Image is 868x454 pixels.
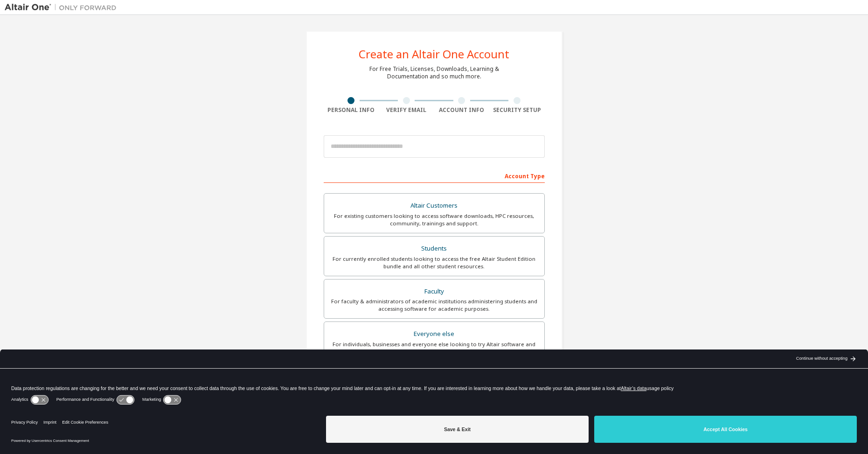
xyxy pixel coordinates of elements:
[330,285,539,298] div: Faculty
[434,106,490,114] div: Account Info
[5,3,121,12] img: Altair One
[324,168,545,183] div: Account Type
[330,341,539,356] div: For individuals, businesses and everyone else looking to try Altair software and explore our prod...
[330,212,539,227] div: For existing customers looking to access software downloads, HPC resources, community, trainings ...
[359,49,509,60] div: Create an Altair One Account
[324,106,379,114] div: Personal Info
[330,298,539,313] div: For faculty & administrators of academic institutions administering students and accessing softwa...
[369,65,499,80] div: For Free Trials, Licenses, Downloads, Learning & Documentation and so much more.
[330,255,539,270] div: For currently enrolled students looking to access the free Altair Student Edition bundle and all ...
[330,199,539,212] div: Altair Customers
[330,328,539,341] div: Everyone else
[489,106,545,114] div: Security Setup
[379,106,434,114] div: Verify Email
[330,242,539,255] div: Students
